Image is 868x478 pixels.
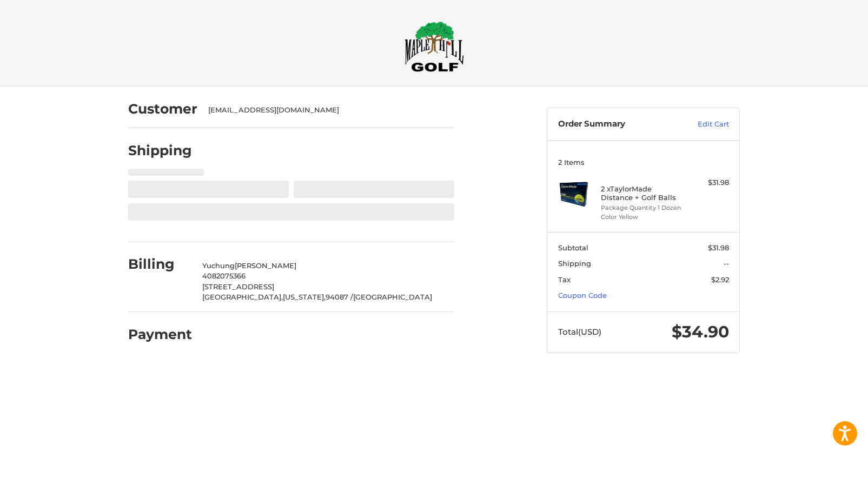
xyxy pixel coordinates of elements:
span: $2.92 [711,275,729,284]
li: Package Quantity 1 Dozen [601,203,684,213]
h3: 2 Items [558,158,729,167]
span: Shipping [558,259,591,268]
h4: 2 x TaylorMade Distance + Golf Balls [601,184,684,202]
a: Edit Cart [674,119,729,130]
span: [PERSON_NAME] [235,261,296,270]
h3: Order Summary [558,119,674,130]
h2: Billing [128,256,191,273]
span: $31.98 [708,243,729,252]
span: Yuchung [202,261,235,270]
span: Total (USD) [558,327,601,337]
span: [GEOGRAPHIC_DATA], [202,293,283,301]
span: Subtotal [558,243,588,252]
h2: Payment [128,326,192,343]
div: [EMAIL_ADDRESS][DOMAIN_NAME] [208,105,444,116]
span: [GEOGRAPHIC_DATA] [353,293,432,301]
span: -- [724,259,729,268]
span: [US_STATE], [283,293,326,301]
h2: Customer [128,101,197,117]
iframe: Google Customer Reviews [779,449,868,478]
div: $31.98 [686,177,729,188]
span: $34.90 [672,322,729,342]
li: Color Yellow [601,213,684,222]
span: Tax [558,275,571,284]
a: Coupon Code [558,291,607,300]
span: 94087 / [326,293,353,301]
span: 4082075366 [202,271,246,280]
span: [STREET_ADDRESS] [202,282,274,291]
img: Maple Hill Golf [405,21,464,72]
h2: Shipping [128,142,192,159]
